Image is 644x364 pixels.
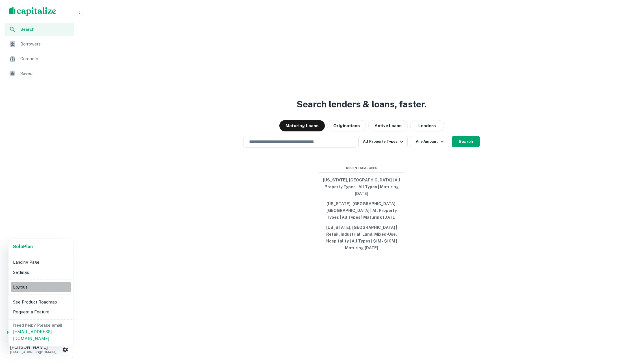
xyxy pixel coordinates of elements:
[13,244,33,249] strong: Solo Plan
[11,307,71,317] li: Request a Feature
[11,257,71,267] li: Landing Page
[11,282,71,292] li: Logout
[11,267,71,278] li: Settings
[616,319,644,346] iframe: Chat Widget
[13,329,52,341] a: [EMAIL_ADDRESS][DOMAIN_NAME]
[13,243,33,250] a: SoloPlan
[13,322,69,342] p: Need help? Please email
[11,297,71,307] li: See Product Roadmap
